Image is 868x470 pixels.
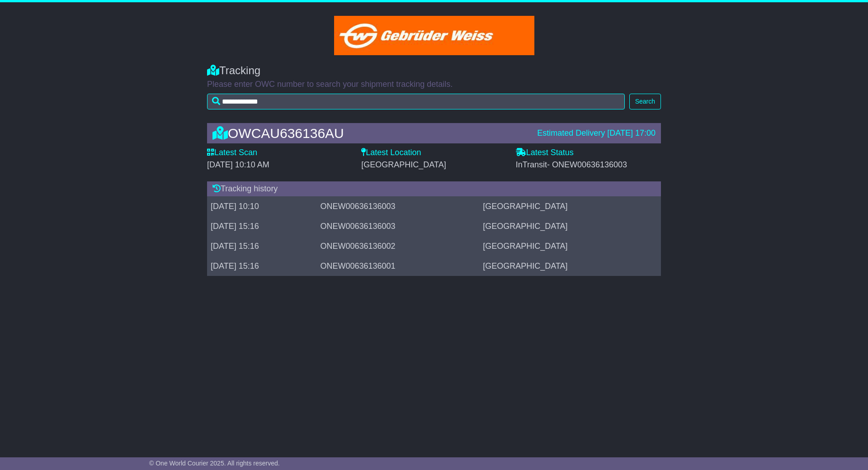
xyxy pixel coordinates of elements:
[208,126,533,141] div: OWCAU636136AU
[207,256,316,276] td: [DATE] 15:16
[207,64,661,77] div: Tracking
[629,94,661,109] button: Search
[516,160,627,169] span: InTransit
[207,217,316,237] td: [DATE] 15:16
[149,460,280,467] span: © One World Courier 2025. All rights reserved.
[479,217,661,237] td: [GEOGRAPHIC_DATA]
[479,197,661,217] td: [GEOGRAPHIC_DATA]
[316,197,479,217] td: ONEW00636136003
[207,237,316,256] td: [DATE] 15:16
[207,148,257,158] label: Latest Scan
[361,160,446,169] span: [GEOGRAPHIC_DATA]
[537,128,656,138] div: Estimated Delivery [DATE] 17:00
[516,148,574,158] label: Latest Status
[207,80,661,90] p: Please enter OWC number to search your shipment tracking details.
[361,148,421,158] label: Latest Location
[316,217,479,237] td: ONEW00636136003
[316,237,479,256] td: ONEW00636136002
[479,237,661,256] td: [GEOGRAPHIC_DATA]
[207,197,316,217] td: [DATE] 10:10
[479,256,661,276] td: [GEOGRAPHIC_DATA]
[207,181,661,197] div: Tracking history
[316,256,479,276] td: ONEW00636136001
[547,160,627,169] span: - ONEW00636136003
[334,16,534,55] img: GetCustomerLogo
[207,160,269,169] span: [DATE] 10:10 AM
